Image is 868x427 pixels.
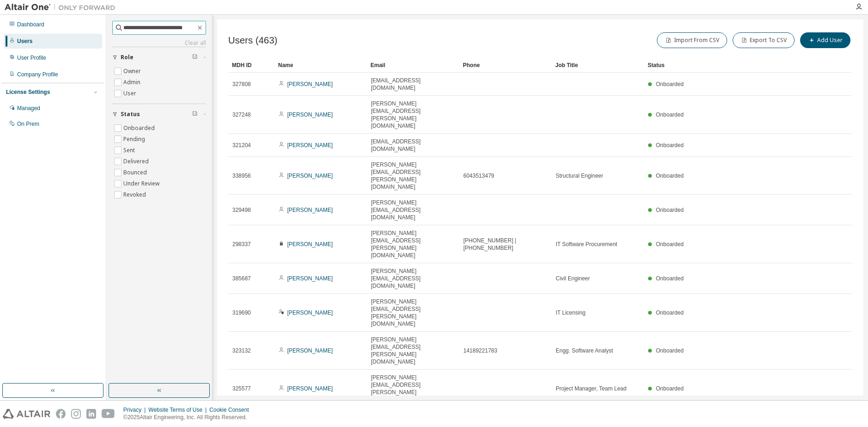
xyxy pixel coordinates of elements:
span: Structural Engineer [556,172,603,179]
a: [PERSON_NAME] [287,385,333,392]
p: © 2025 Altair Engineering, Inc. All Rights Reserved. [123,414,255,421]
button: Export To CSV [733,32,795,48]
span: [PERSON_NAME][EMAIL_ADDRESS][PERSON_NAME][DOMAIN_NAME] [371,161,455,191]
span: [PERSON_NAME][EMAIL_ADDRESS][PERSON_NAME][DOMAIN_NAME] [371,100,455,130]
button: Add User [800,32,850,48]
span: Onboarded [656,173,684,179]
span: Engg. Software Analyst [556,347,613,354]
span: Project Manager, Team Lead [556,385,626,392]
a: [PERSON_NAME] [287,347,333,354]
span: [EMAIL_ADDRESS][DOMAIN_NAME] [371,77,455,92]
span: 325577 [232,385,251,392]
a: [PERSON_NAME] [287,275,333,282]
span: 385687 [232,275,251,282]
span: 327248 [232,111,251,118]
span: 321204 [232,142,251,149]
span: Onboarded [656,275,684,282]
span: Clear filter [192,111,198,118]
span: 329498 [232,206,251,214]
label: Delivered [123,156,151,167]
div: User Profile [17,54,46,62]
label: Bounced [123,167,149,178]
button: Role [112,47,206,68]
div: Company Profile [17,71,58,78]
span: 323132 [232,347,251,354]
label: User [123,88,138,99]
div: Cookie Consent [209,406,254,414]
div: On Prem [17,120,39,128]
span: Onboarded [656,385,684,392]
img: linkedin.svg [86,409,96,419]
span: 298337 [232,241,251,248]
label: Owner [123,66,143,77]
label: Under Review [123,178,161,189]
span: Users (463) [228,35,278,46]
span: 338956 [232,172,251,179]
span: [PERSON_NAME][EMAIL_ADDRESS][PERSON_NAME][DOMAIN_NAME] [371,336,455,365]
img: instagram.svg [71,409,81,419]
div: Phone [463,58,548,73]
div: Dashboard [17,21,44,28]
span: 327808 [232,80,251,88]
span: Onboarded [656,111,684,118]
a: [PERSON_NAME] [287,241,333,248]
img: altair_logo.svg [3,409,50,419]
label: Onboarded [123,123,157,134]
div: Managed [17,105,40,112]
span: [PERSON_NAME][EMAIL_ADDRESS][DOMAIN_NAME] [371,199,455,221]
span: [PERSON_NAME][EMAIL_ADDRESS][DOMAIN_NAME] [371,267,455,290]
span: Civil Engineer [556,275,590,282]
a: [PERSON_NAME] [287,111,333,118]
img: Altair One [5,3,120,12]
span: Status [121,111,140,118]
div: License Settings [6,88,50,96]
span: 319690 [232,309,251,316]
a: [PERSON_NAME] [287,81,333,87]
span: Onboarded [656,207,684,213]
span: IT Licensing [556,309,585,316]
label: Pending [123,134,147,145]
label: Sent [123,145,137,156]
div: Website Terms of Use [148,406,209,414]
div: MDH ID [232,58,271,73]
a: Clear all [112,39,206,47]
span: [EMAIL_ADDRESS][DOMAIN_NAME] [371,138,455,153]
button: Status [112,104,206,124]
a: [PERSON_NAME] [287,142,333,149]
span: [PERSON_NAME][EMAIL_ADDRESS][PERSON_NAME][DOMAIN_NAME] [371,374,455,403]
button: Import From CSV [657,32,727,48]
a: [PERSON_NAME] [287,309,333,316]
span: [PERSON_NAME][EMAIL_ADDRESS][PERSON_NAME][DOMAIN_NAME] [371,298,455,328]
span: [PERSON_NAME][EMAIL_ADDRESS][PERSON_NAME][DOMAIN_NAME] [371,229,455,259]
div: Email [370,58,455,73]
span: 6043513479 [463,172,494,179]
div: Job Title [555,58,640,73]
div: Users [17,37,32,45]
span: Onboarded [656,241,684,248]
a: [PERSON_NAME] [287,173,333,179]
span: 14189221783 [463,347,497,354]
span: Onboarded [656,309,684,316]
span: Onboarded [656,142,684,149]
span: Onboarded [656,347,684,354]
div: Privacy [123,406,148,414]
span: IT Software Procurement [556,241,617,248]
img: youtube.svg [102,409,115,419]
span: Onboarded [656,81,684,87]
div: Name [278,58,363,73]
div: Status [648,58,804,73]
img: facebook.svg [56,409,66,419]
label: Revoked [123,189,148,200]
span: [PHONE_NUMBER] | [PHONE_NUMBER] [463,237,547,252]
span: Role [121,54,134,61]
label: Admin [123,77,142,88]
span: Clear filter [192,54,198,61]
a: [PERSON_NAME] [287,207,333,213]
